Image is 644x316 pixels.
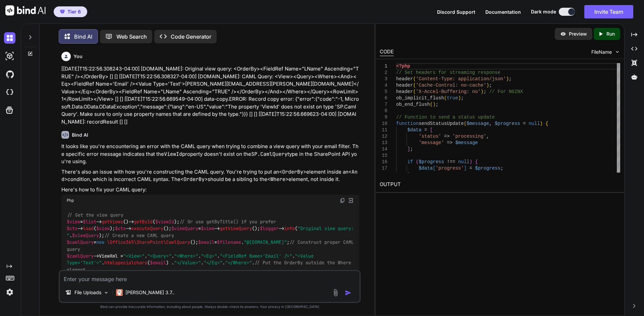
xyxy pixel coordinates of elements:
span: $ctx [115,226,126,232]
span: \Office365\SharePoint\CamlQuery [107,239,190,245]
span: $message [455,140,478,145]
span: , [486,134,489,139]
p: [PERSON_NAME] 3.7.. [125,289,174,296]
span: $viewQuery [171,226,198,232]
button: Discord Support [437,8,475,15]
span: 'progress' [435,166,464,171]
span: ob_implicit_flush [396,95,444,101]
span: 'status' [419,134,441,139]
div: 6 [380,95,387,101]
span: = [424,127,427,133]
span: // Or use getByTitle() if you prefer [179,219,276,225]
p: Code Generator [171,33,211,41]
span: $view [67,219,80,225]
span: , [489,121,492,126]
span: ; [489,83,492,88]
span: $camlQuery [67,239,94,245]
img: settings [4,286,15,298]
span: "</Eq>" [204,260,222,266]
p: File Uploads [74,289,101,296]
code: = -> ()-> ( ); -> ( ); -> (); = -> (); -> ( . ); = (); = . ; ->ViewXml = . . . . . . ( ) . . . . ... [67,212,357,294]
span: ) [458,95,461,101]
span: getViewQuery [220,226,252,232]
span: <?php [396,63,410,69]
span: getViews [102,219,123,225]
div: 1 [380,63,387,70]
span: FileName [591,49,612,55]
span: $viewQuery [72,232,99,238]
span: Dark mode [531,8,556,15]
span: ) [469,159,472,165]
span: ; [410,146,413,152]
span: [ [433,166,435,171]
h6: Bind AI [72,132,88,138]
span: Documentation [485,9,521,15]
span: "</Where>" [225,260,252,266]
span: $progress [419,159,444,165]
span: header [396,89,413,94]
span: ] [464,166,466,171]
img: darkChat [4,32,15,44]
span: { [545,121,548,126]
span: $ctx [67,226,77,232]
span: ) [506,76,508,82]
span: $email [198,239,214,245]
span: $list [83,219,96,225]
span: getById [134,219,153,225]
span: $view [96,226,110,232]
span: htmlspecialchars [104,260,147,266]
span: $logger [260,226,279,232]
span: $camlQuery [67,253,94,259]
img: attachment [332,289,339,297]
span: = [469,166,472,171]
span: $message [467,121,489,126]
span: } [407,172,410,177]
span: ) [486,83,489,88]
img: premium [60,10,65,14]
span: header [396,83,413,88]
p: [[DATE]T15:22:56.308243-04:00] [DOMAIN_NAME]: Original view query: <OrderBy><FieldRef Name="LName... [61,65,359,126]
span: Discord Support [437,9,475,15]
span: ( [444,95,446,101]
button: Invite Team [584,5,633,18]
span: ( [416,159,418,165]
span: ) [433,102,435,107]
span: $progress [495,121,520,126]
span: ; [435,102,438,107]
button: premiumTier 6 [54,6,87,17]
span: [ [430,127,432,133]
span: "<FieldRef Name='Email' />" [220,253,292,259]
span: executeQuery [131,226,163,232]
span: 'message' [419,140,444,145]
img: Bind AI [5,5,46,15]
span: ( [464,121,466,126]
span: ; [483,89,486,94]
span: Tier 6 [67,8,81,15]
img: cloudideIcon [4,87,15,98]
span: ) [540,121,542,126]
p: Preview [569,31,587,37]
span: "<Where>" [174,253,198,259]
span: $data [407,127,421,133]
div: 18 [380,172,387,178]
p: Bind can provide inaccurate information, including about people. Always double-check its answers.... [59,304,361,309]
span: $progress [475,166,500,171]
div: 11 [380,127,387,133]
button: Documentation [485,8,521,15]
img: chevron down [614,49,620,55]
img: copy [340,198,345,203]
span: ob_end_flush [396,102,430,107]
div: 4 [380,82,387,89]
code: <Where> [267,176,288,183]
div: 8 [380,108,387,114]
div: 10 [380,121,387,127]
span: "<Eq>" [201,253,217,259]
p: Here's how to fix your CAML query: [61,186,359,194]
span: $view [201,226,214,232]
span: info [284,226,295,232]
div: 9 [380,114,387,121]
span: // For NGINX [489,89,523,94]
span: $data [419,166,433,171]
img: Pick Models [103,290,109,296]
span: null [529,121,540,126]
